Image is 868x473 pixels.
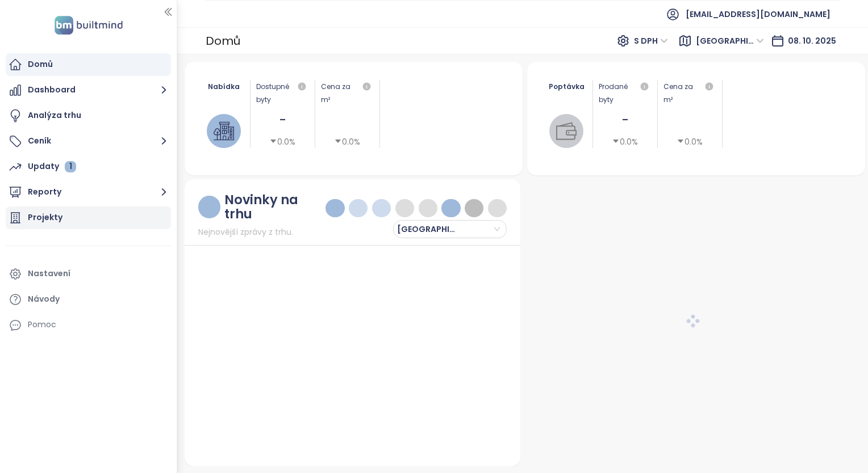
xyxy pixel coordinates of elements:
[663,80,716,106] div: Cena za m²
[28,210,62,225] div: Projekty
[6,104,171,127] a: Analýza trhu
[334,136,360,148] div: 0.0%
[696,32,764,49] span: Středočeský kraj
[556,121,577,141] img: wallet
[6,288,171,311] a: Návody
[6,79,171,102] button: Dashboard
[269,136,295,148] div: 0.0%
[6,206,171,229] a: Projekty
[354,203,363,213] img: trophy-dark-blue.png
[686,1,831,28] span: [EMAIL_ADDRESS][DOMAIN_NAME]
[6,263,171,285] a: Nastavení
[677,136,703,148] div: 0.0%
[493,203,502,213] img: information-circle.png
[198,226,293,238] span: Nejnovější zprávy z trhu.
[6,181,171,204] button: Reporty
[224,193,325,221] div: Novinky na trhu
[612,136,638,148] div: 0.0%
[788,35,836,47] span: 08. 10. 2025
[400,203,409,213] img: price-tag-grey.png
[6,155,171,178] a: Updaty 1
[334,137,342,145] span: caret-down
[397,221,465,238] span: Středočeský kraj
[204,80,244,93] div: Nabídka
[331,203,340,213] img: price-tag-dark-blue.png
[28,159,76,174] div: Updaty
[599,111,652,130] div: -
[202,200,216,214] img: ruler
[269,137,277,145] span: caret-down
[599,80,652,106] div: Prodané byty
[377,203,386,213] img: home-dark-blue.png
[206,29,240,52] div: Domů
[321,80,360,106] div: Cena za m²
[28,108,81,123] div: Analýza trhu
[256,111,309,130] div: -
[470,203,479,213] img: price-decreases.png
[28,292,60,306] div: Návody
[28,267,70,281] div: Nastavení
[256,80,309,106] div: Dostupné byty
[65,161,76,172] div: 1
[634,32,668,49] span: S DPH
[28,57,53,71] div: Domů
[28,318,56,332] div: Pomoc
[51,14,126,37] img: logo
[423,203,432,213] img: wallet-dark-grey.png
[214,121,234,141] img: house
[6,130,171,153] button: Ceník
[6,53,171,76] a: Domů
[677,137,685,145] span: caret-down
[546,80,587,93] div: Poptávka
[446,203,456,213] img: price-increases.png
[612,137,620,145] span: caret-down
[6,314,171,336] div: Pomoc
